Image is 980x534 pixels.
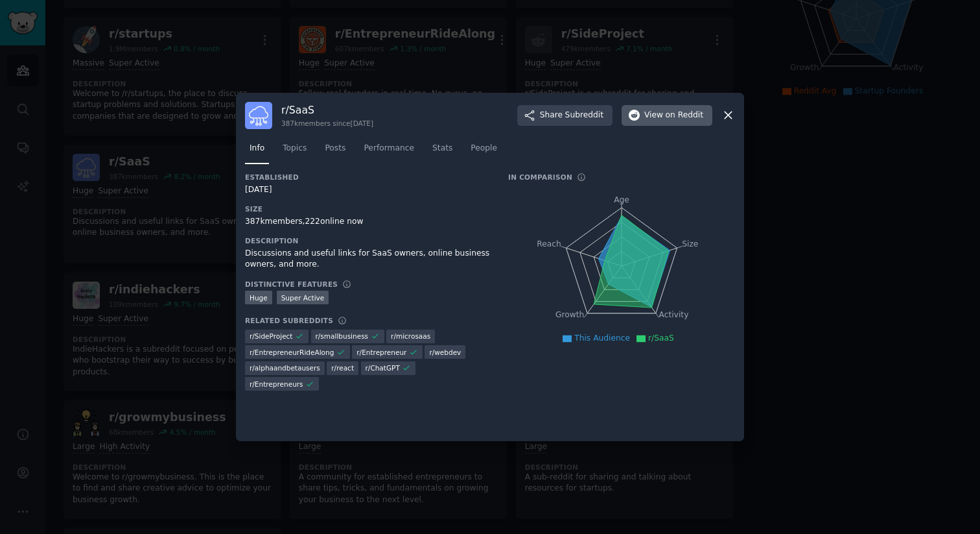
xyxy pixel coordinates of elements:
tspan: Age [614,195,629,204]
h3: Size [245,204,490,213]
h3: Distinctive Features [245,280,338,289]
span: View [644,110,703,121]
span: Info [250,143,264,154]
div: [DATE] [245,184,490,196]
span: Posts [325,143,345,154]
div: 387k members, 222 online now [245,216,490,228]
span: r/ Entrepreneur [356,348,406,357]
span: Share [540,110,603,121]
span: People [471,143,497,154]
a: Posts [320,138,350,165]
h3: In Comparison [508,173,572,182]
div: Discussions and useful links for SaaS owners, online business owners, and more. [245,248,490,271]
tspan: Size [682,239,698,248]
span: on Reddit [666,110,703,121]
span: Performance [364,143,414,154]
span: Stats [432,143,452,154]
a: Topics [278,138,311,165]
span: r/ Entrepreneurs [250,380,303,389]
span: Topics [283,143,307,154]
button: Viewon Reddit [622,105,712,126]
span: r/ alphaandbetausers [250,363,320,372]
span: r/ webdev [429,348,461,357]
img: SaaS [245,102,272,129]
span: Subreddit [565,110,603,121]
a: Stats [428,138,457,165]
span: r/SaaS [648,334,674,343]
span: r/ SideProject [250,332,293,341]
span: This Audience [574,334,630,343]
tspan: Activity [659,310,689,319]
div: Super Active [277,291,329,304]
a: Info [245,138,269,165]
div: Huge [245,291,272,304]
h3: Related Subreddits [245,316,333,325]
span: r/ react [331,363,354,372]
span: r/ microsaas [391,332,430,341]
h3: r/ SaaS [281,103,373,117]
span: r/ smallbusiness [316,332,369,341]
h3: Established [245,173,490,182]
tspan: Growth [555,310,584,319]
span: r/ EntrepreneurRideAlong [250,348,334,357]
a: People [466,138,502,165]
a: Performance [359,138,419,165]
tspan: Reach [537,239,561,248]
span: r/ ChatGPT [366,363,400,372]
button: ShareSubreddit [517,105,612,126]
div: 387k members since [DATE] [281,119,373,128]
h3: Description [245,236,490,245]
